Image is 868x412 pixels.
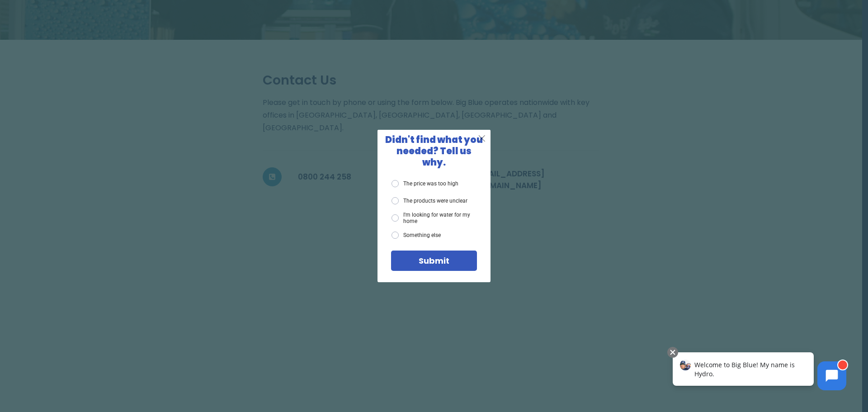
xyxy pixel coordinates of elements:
span: Submit [419,255,449,266]
label: Something else [392,232,441,239]
span: X [478,133,486,144]
label: The price was too high [392,180,458,187]
iframe: Chatbot [663,345,855,399]
label: I'm looking for water for my home [392,212,477,225]
span: Didn't find what you needed? Tell us why. [385,133,483,169]
label: The products were unclear [392,197,467,204]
